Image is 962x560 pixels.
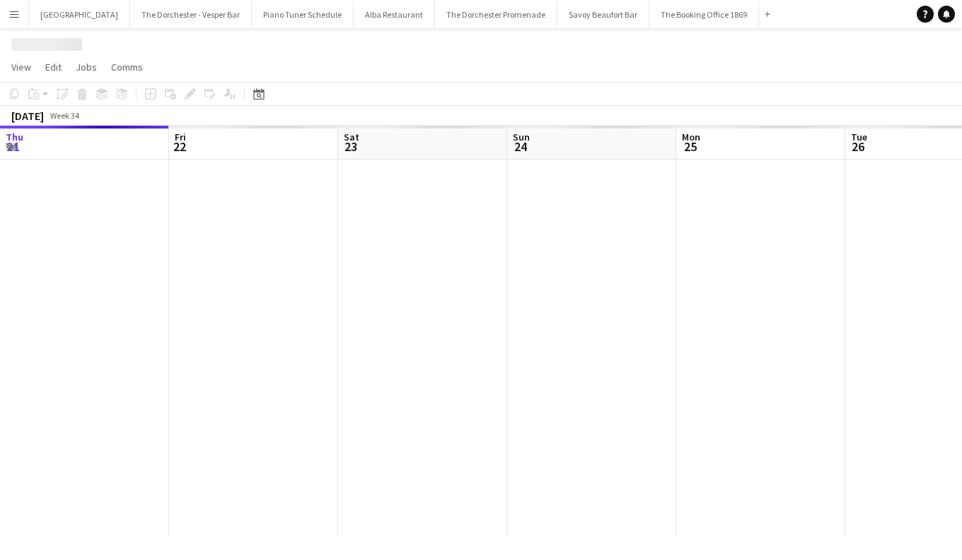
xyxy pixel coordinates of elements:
[435,1,557,28] button: The Dorchester Promenade
[47,110,82,121] span: Week 34
[4,138,23,155] span: 21
[851,131,867,143] span: Tue
[173,138,186,155] span: 22
[6,58,37,76] a: View
[680,138,700,155] span: 25
[6,131,23,143] span: Thu
[511,138,530,155] span: 24
[11,61,31,73] span: View
[175,131,186,143] span: Fri
[70,58,103,76] a: Jobs
[682,131,700,143] span: Mon
[11,109,44,123] div: [DATE]
[40,58,67,76] a: Edit
[130,1,252,28] button: The Dorchester - Vesper Bar
[354,1,435,28] button: Alba Restaurant
[111,61,143,73] span: Comms
[76,61,97,73] span: Jobs
[105,58,149,76] a: Comms
[649,1,759,28] button: The Booking Office 1869
[342,138,359,155] span: 23
[45,61,62,73] span: Edit
[849,138,867,155] span: 26
[557,1,649,28] button: Savoy Beaufort Bar
[513,131,530,143] span: Sun
[29,1,130,28] button: [GEOGRAPHIC_DATA]
[252,1,354,28] button: Piano Tuner Schedule
[344,131,359,143] span: Sat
